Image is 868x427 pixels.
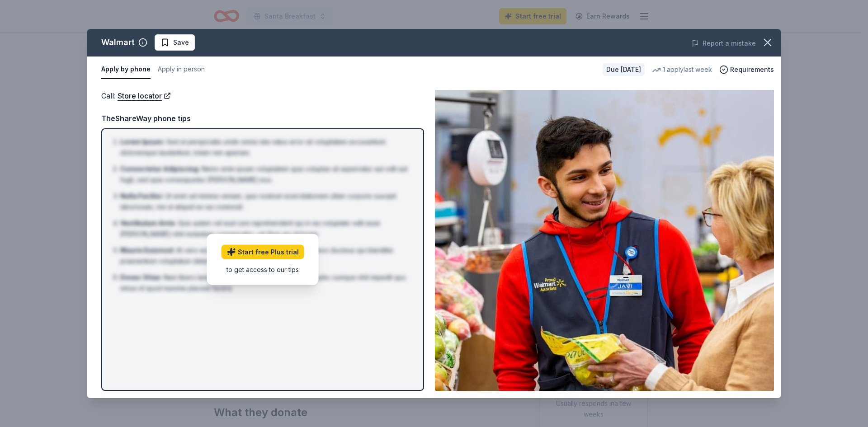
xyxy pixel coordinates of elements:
[120,218,410,239] li: Quis autem vel eum iure reprehenderit qui in ea voluptate velit esse [PERSON_NAME] nihil molestia...
[120,246,175,254] span: Mauris Euismod :
[120,165,200,173] span: Consectetur Adipiscing :
[603,63,645,76] div: Due [DATE]
[719,64,774,75] button: Requirements
[120,273,162,281] span: Donec Vitae :
[652,64,712,75] div: 1 apply last week
[435,90,774,391] img: Image for Walmart
[120,164,410,185] li: Nemo enim ipsam voluptatem quia voluptas sit aspernatur aut odit aut fugit, sed quia consequuntur...
[101,113,424,124] div: TheShareWay phone tips
[120,219,176,227] span: Vestibulum Ante :
[173,37,189,48] span: Save
[120,138,165,145] span: Lorem Ipsum :
[155,34,195,51] button: Save
[118,90,171,102] a: Store locator
[120,272,410,294] li: Nam libero tempore, cum soluta nobis est eligendi optio cumque nihil impedit quo minus id quod ma...
[101,90,424,102] div: Call :
[101,60,151,79] button: Apply by phone
[120,192,163,200] span: Nulla Facilisi :
[222,265,304,274] div: to get access to our tips
[730,64,774,75] span: Requirements
[120,245,410,267] li: At vero eos et accusamus et iusto odio dignissimos ducimus qui blanditiis praesentium voluptatum ...
[692,38,756,49] button: Report a mistake
[120,136,410,158] li: Sed ut perspiciatis unde omnis iste natus error sit voluptatem accusantium doloremque laudantium,...
[120,191,410,212] li: Ut enim ad minima veniam, quis nostrum exercitationem ullam corporis suscipit laboriosam, nisi ut...
[101,35,135,50] div: Walmart
[222,245,304,259] a: Start free Plus trial
[158,60,205,79] button: Apply in person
